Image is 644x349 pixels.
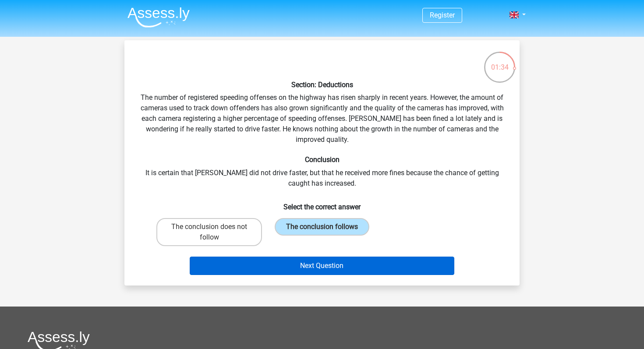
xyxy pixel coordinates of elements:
div: 01:34 [483,51,516,73]
h6: Select the correct answer [138,196,506,211]
a: Register [430,11,455,19]
img: Assessly [127,7,190,28]
button: Next Question [190,257,455,275]
h6: Conclusion [138,155,506,164]
label: The conclusion follows [275,218,369,236]
div: The number of registered speeding offenses on the highway has risen sharply in recent years. Howe... [128,47,516,278]
label: The conclusion does not follow [156,218,262,246]
h6: Section: Deductions [138,81,506,89]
